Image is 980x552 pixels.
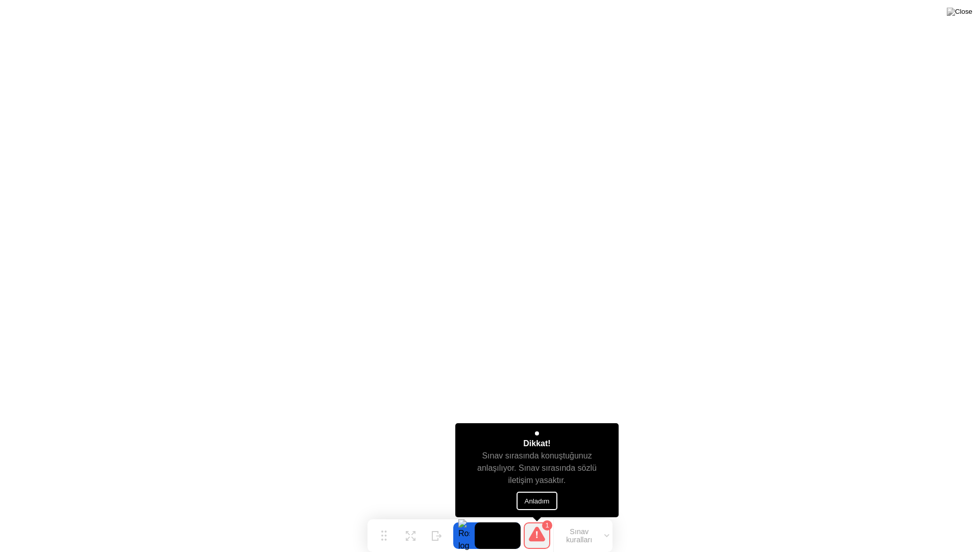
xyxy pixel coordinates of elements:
[517,492,558,510] button: Anladım
[464,450,610,487] div: Sınav sırasında konuştuğunuz anlaşılıyor. Sınav sırasında sözlü iletişim yasaktır.
[542,520,552,531] div: 1
[947,8,972,16] img: Close
[523,438,550,450] div: Dikkat!
[554,527,612,544] button: Sınav kuralları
